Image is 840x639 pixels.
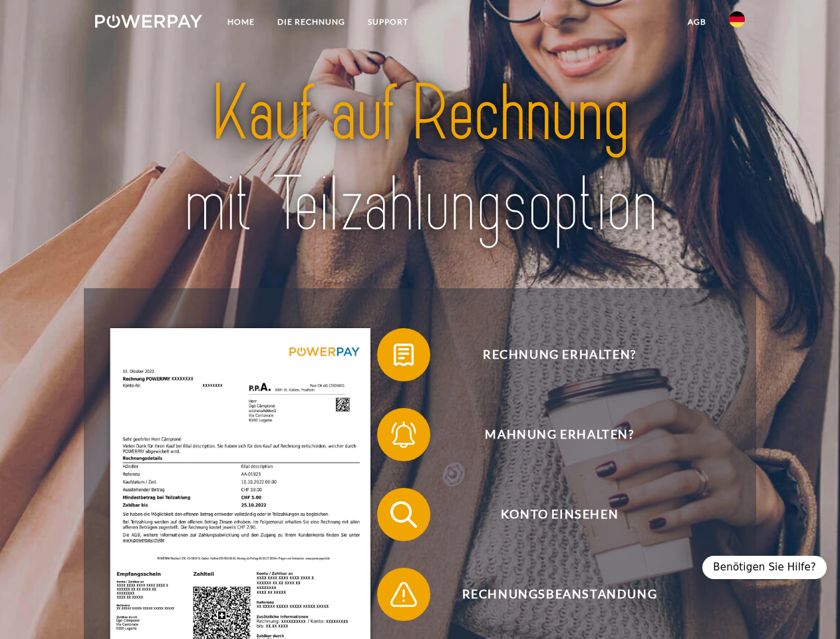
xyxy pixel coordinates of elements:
img: qb_bill.svg [387,338,420,371]
button: Mahnung erhalten? [377,408,723,461]
a: Home [216,10,266,34]
span: Rechnung erhalten? [396,328,722,381]
span: Rechnungsbeanstandung [396,568,722,621]
a: SUPPORT [356,10,420,34]
img: title-powerpay_de.svg [127,64,713,255]
button: Rechnungsbeanstandung [377,568,723,621]
div: Benötigen Sie Hilfe? [702,556,827,579]
img: qb_search.svg [387,498,420,531]
img: qb_warning.svg [387,578,420,611]
img: de [729,11,745,27]
img: logo-powerpay-white.svg [95,15,202,28]
a: DIE RECHNUNG [266,10,356,34]
img: qb_bell.svg [387,418,420,451]
span: Mahnung erhalten? [396,408,722,461]
button: Rechnung erhalten? [377,328,723,381]
button: Konto einsehen [377,488,723,541]
a: agb [676,10,718,34]
span: Konto einsehen [396,488,722,541]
